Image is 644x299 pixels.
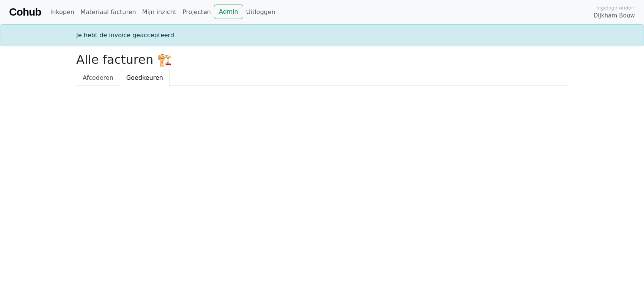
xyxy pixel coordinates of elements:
[77,5,139,20] a: Materiaal facturen
[83,74,113,81] span: Afcoderen
[596,4,635,11] span: Ingelogd onder:
[214,5,243,19] a: Admin
[72,31,572,40] div: Je hebt de invoice geaccepteerd
[594,11,635,20] span: Dijkham Bouw
[179,5,214,20] a: Projecten
[9,3,41,21] a: Cohub
[76,70,120,86] a: Afcoderen
[126,74,163,81] span: Goedkeuren
[47,5,77,20] a: Inkopen
[139,5,180,20] a: Mijn inzicht
[243,5,278,20] a: Uitloggen
[120,70,170,86] a: Goedkeuren
[76,52,568,67] h2: Alle facturen 🏗️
